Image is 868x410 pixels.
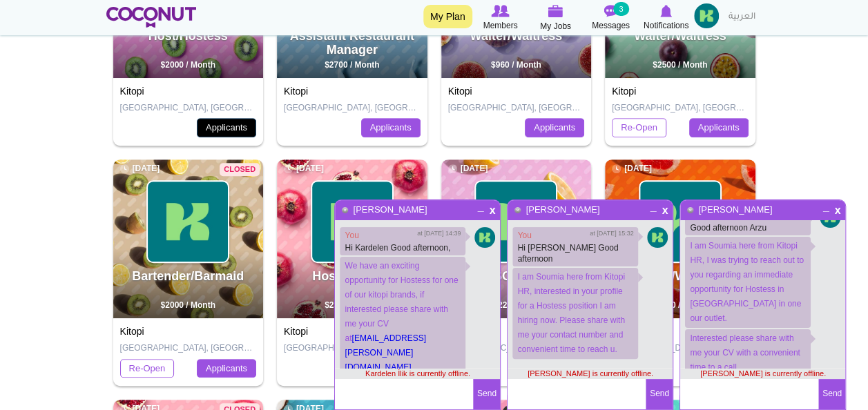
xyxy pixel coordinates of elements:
span: Members [483,19,517,32]
span: Close [659,204,671,214]
a: My Plan [423,5,472,28]
span: Minimize [648,202,659,211]
span: $2500 / Month [653,60,707,70]
button: Send [473,379,500,409]
small: 3 [613,2,628,16]
a: Applicants [197,359,256,378]
a: Messages Messages 3 [584,3,639,32]
span: My Jobs [540,19,571,33]
a: Browse Members Members [473,3,528,32]
span: Minimize [820,202,832,211]
span: [DATE] [284,163,324,175]
span: $2000 / Month [161,300,215,310]
button: Send [818,379,845,409]
p: Hi Kardelen Good afternoon, [345,242,461,253]
a: [EMAIL_ADDRESS][PERSON_NAME][DOMAIN_NAME] [345,333,425,372]
p: Interested please share with me your CV with a convenient time to a call. [685,329,811,377]
img: Messages [604,5,618,17]
a: Kitopi [120,326,144,337]
a: My Jobs My Jobs [528,3,584,33]
p: I am Soumia here from Kitopi HR, I was trying to reach out to you regarding an immediate opportun... [685,237,811,328]
a: [PERSON_NAME] [697,204,773,215]
p: Good afternoon Arzu [690,222,806,233]
a: [PERSON_NAME] [525,204,600,215]
a: Applicants [689,118,749,137]
p: [GEOGRAPHIC_DATA], [GEOGRAPHIC_DATA] [284,102,421,114]
a: Applicants [361,118,421,137]
a: Applicants [197,118,256,137]
span: $2300 / Month [325,300,379,310]
p: I am Soumia here from Kitopi HR, interested in your profile for a Hostess position I am hiring no... [512,268,638,359]
img: eef487_23715ab360904fa2b3be013b50cad3d3~mv2.jpg [474,227,495,248]
span: $2000 / Month [161,60,215,70]
a: Waiter/Waitress [634,29,726,43]
span: Messages [592,19,630,32]
img: Notifications [660,5,672,17]
a: Kitopi [448,86,472,97]
a: Applicants [525,118,584,137]
a: Kitopi [612,86,636,97]
img: My Jobs [548,5,563,17]
p: [GEOGRAPHIC_DATA], [GEOGRAPHIC_DATA] [284,342,421,354]
p: [GEOGRAPHIC_DATA], [GEOGRAPHIC_DATA] [120,342,257,354]
button: Send [646,379,673,409]
a: Kitopi [284,86,308,97]
a: You [345,231,358,240]
div: Kardelen İlik is currently offline. [335,368,500,379]
a: [PERSON_NAME] [352,204,427,215]
a: You [517,231,531,240]
span: $2700 / Month [325,60,379,70]
a: Waiter/Waitress [470,29,562,43]
span: $960 / Month [491,60,541,70]
span: at [DATE] 15:32 [590,229,633,238]
span: [DATE] [612,163,652,175]
a: Notifications Notifications [639,3,694,32]
p: [GEOGRAPHIC_DATA], [GEOGRAPHIC_DATA] [120,102,257,114]
span: Close [487,204,499,214]
img: eef487_23715ab360904fa2b3be013b50cad3d3~mv2.jpg [647,227,668,248]
span: at [DATE] 14:39 [417,229,461,238]
p: [GEOGRAPHIC_DATA], [GEOGRAPHIC_DATA] [612,102,749,114]
img: Kitopi [312,182,392,262]
span: [DATE] [120,163,160,175]
a: Kitopi [120,86,144,97]
img: Kitopi [640,182,720,262]
a: Re-Open [120,359,175,378]
span: [DATE] [448,163,488,175]
p: [GEOGRAPHIC_DATA], [GEOGRAPHIC_DATA] [448,102,585,114]
a: Host/Hostess [312,269,392,283]
div: [PERSON_NAME] is currently offline. [680,368,845,379]
span: Close [832,204,844,214]
img: Kitopi [476,182,556,262]
span: Notifications [644,19,688,32]
img: Browse Members [491,5,509,17]
span: Closed [220,163,260,176]
a: Kitopi [284,326,308,337]
a: Assistant Restaurant Manager [290,29,414,57]
p: We have an exciting opportunity for Hostess for one of our kitopi brands, if interested please sh... [340,257,465,377]
div: [PERSON_NAME] is currently offline. [508,368,673,379]
a: Bartender/Barmaid [132,269,244,283]
img: Home [106,7,197,28]
span: Minimize [475,202,487,211]
a: Host/Hostess [148,29,228,43]
a: العربية [722,3,762,31]
img: Kitopi [148,182,228,262]
p: Hi [PERSON_NAME] Good afternoon [517,242,633,264]
a: Re-Open [612,118,666,137]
